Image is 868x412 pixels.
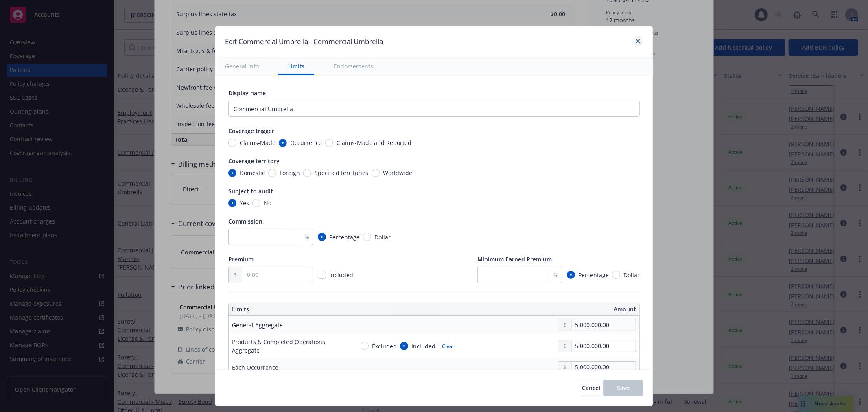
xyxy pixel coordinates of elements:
[228,89,266,97] span: Display name
[315,169,368,177] span: Specified territories
[437,340,459,352] button: Clear
[268,169,276,177] input: Foreign
[228,139,236,147] input: Claims-Made
[215,57,269,75] button: General info
[228,187,273,195] span: Subject to audit
[324,57,383,75] button: Endorsements
[225,36,383,47] h1: Edit Commercial Umbrella - Commercial Umbrella
[279,139,287,147] input: Occurrence
[232,337,348,355] div: Products & Completed Operations Aggregate
[477,255,552,263] span: Minimum Earned Premium
[228,217,262,225] span: Commission
[240,138,275,147] span: Claims-Made
[240,199,249,207] span: Yes
[232,363,278,372] div: Each Occurrence
[264,199,271,207] span: No
[228,255,254,263] span: Premium
[372,169,380,177] input: Worldwide
[363,233,371,241] input: Dollar
[228,169,236,177] input: Domestic
[228,127,274,135] span: Coverage trigger
[304,233,309,241] span: %
[318,233,326,241] input: Percentage
[582,384,600,392] span: Cancel
[228,199,236,207] input: Yes
[572,319,636,331] input: 0.00
[361,342,369,350] input: Excluded
[400,342,408,350] input: Included
[582,380,600,396] button: Cancel
[280,169,300,177] span: Foreign
[383,169,412,177] span: Worldwide
[303,169,311,177] input: Specified territories
[229,303,393,316] th: Limits
[329,233,360,241] span: Percentage
[572,340,636,352] input: 0.00
[438,303,639,316] th: Amount
[242,267,313,283] input: 0.00
[553,271,558,279] span: %
[578,271,609,279] span: Percentage
[374,233,391,241] span: Dollar
[228,157,280,165] span: Coverage territory
[290,138,322,147] span: Occurrence
[372,342,397,351] span: Excluded
[411,342,435,351] span: Included
[337,138,411,147] span: Claims-Made and Reported
[252,199,260,207] input: No
[325,139,333,147] input: Claims-Made and Reported
[567,271,575,279] input: Percentage
[232,321,283,329] div: General Aggregate
[240,169,265,177] span: Domestic
[329,271,353,279] span: Included
[572,362,636,373] input: 0.00
[278,57,314,75] button: Limits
